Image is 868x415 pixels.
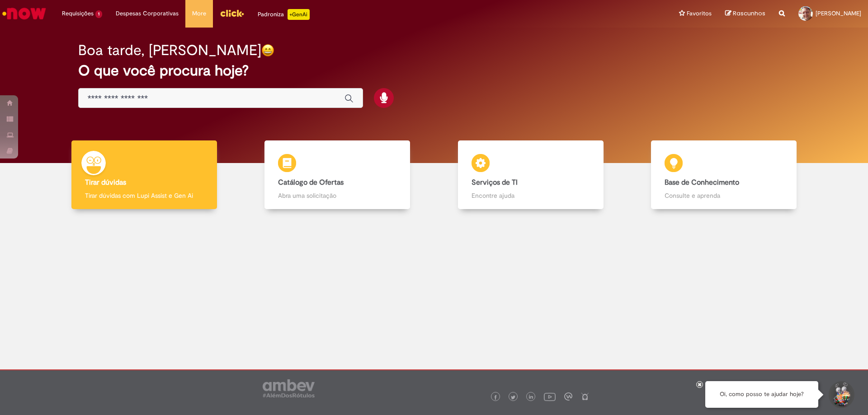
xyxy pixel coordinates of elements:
p: Abra uma solicitação [278,191,396,200]
span: 1 [95,10,102,18]
img: logo_footer_naosei.png [581,392,589,401]
h2: O que você procura hoje? [78,63,790,79]
img: happy-face.png [261,44,274,57]
span: Rascunhos [733,9,765,18]
p: Tirar dúvidas com Lupi Assist e Gen Ai [85,191,203,200]
a: Catálogo de Ofertas Abra uma solicitação [241,140,434,210]
img: ServiceNow [1,5,47,23]
img: logo_footer_ambev_rotulo_gray.png [263,379,315,397]
img: logo_footer_facebook.png [493,395,498,400]
img: click_logo_yellow_360x200.png [220,6,244,20]
div: Oi, como posso te ajudar hoje? [705,381,818,408]
h2: Boa tarde, [PERSON_NAME] [78,42,261,58]
img: logo_footer_workplace.png [564,392,572,401]
button: Iniciar Conversa de Suporte [827,381,854,408]
b: Catálogo de Ofertas [278,178,344,187]
b: Serviços de TI [472,178,518,187]
b: Tirar dúvidas [85,178,126,187]
a: Base de Conhecimento Consulte e aprenda [627,140,821,210]
img: logo_footer_youtube.png [544,391,556,402]
a: Tirar dúvidas Tirar dúvidas com Lupi Assist e Gen Ai [47,140,241,210]
img: logo_footer_twitter.png [511,395,515,400]
span: More [192,9,206,18]
span: [PERSON_NAME] [816,9,861,17]
span: Favoritos [687,9,712,18]
img: logo_footer_linkedin.png [529,395,533,400]
a: Rascunhos [725,9,765,18]
b: Base de Conhecimento [665,178,739,187]
a: Serviços de TI Encontre ajuda [434,140,627,210]
p: Consulte e aprenda [665,191,783,200]
span: Despesas Corporativas [116,9,179,18]
span: Requisições [62,9,94,18]
div: Padroniza [258,9,310,20]
p: +GenAi [288,9,310,20]
p: Encontre ajuda [472,191,590,200]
